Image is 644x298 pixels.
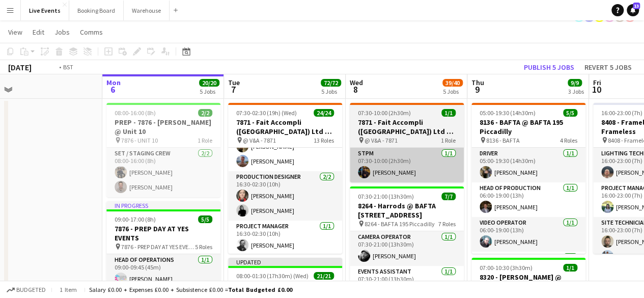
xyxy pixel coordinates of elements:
[580,61,636,74] button: Revert 5 jobs
[4,25,26,39] a: View
[21,1,69,20] button: Live Events
[33,28,44,37] span: Edit
[89,286,292,293] div: Salary £0.00 + Expenses £0.00 + Subsistence £0.00 =
[627,4,639,16] a: 13
[80,28,103,37] span: Comms
[5,284,47,295] button: Budgeted
[8,62,32,72] div: [DATE]
[54,28,70,37] span: Jobs
[8,28,22,37] span: View
[69,1,124,20] button: Booking Board
[50,25,74,39] a: Jobs
[228,286,292,293] span: Total Budgeted £0.00
[520,61,578,74] button: Publish 5 jobs
[633,3,640,9] span: 13
[29,25,48,39] a: Edit
[76,25,107,39] a: Comms
[16,286,46,293] span: Budgeted
[124,1,170,20] button: Warehouse
[56,286,80,293] span: 1 item
[63,63,73,71] div: BST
